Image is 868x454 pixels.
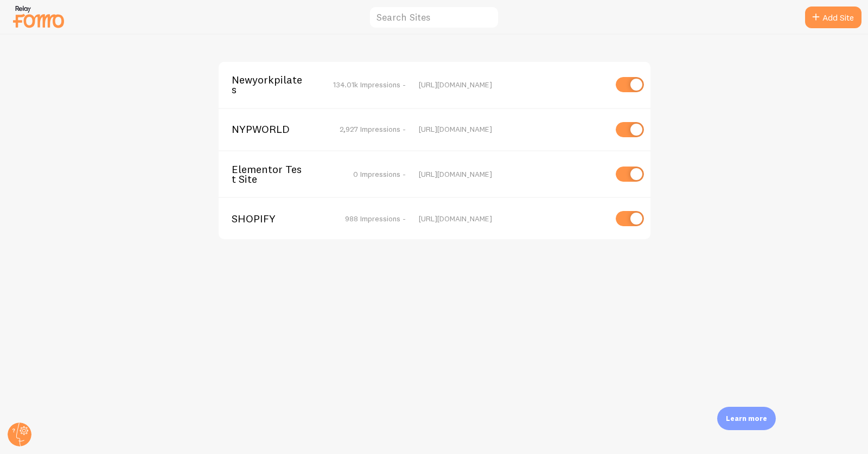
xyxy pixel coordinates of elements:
[726,413,767,424] p: Learn more
[232,164,319,184] span: Elementor Test Site
[419,124,606,134] div: [URL][DOMAIN_NAME]
[717,407,776,430] div: Learn more
[333,80,406,89] span: 134.01k Impressions -
[232,75,319,95] span: Newyorkpilates
[345,214,406,223] span: 988 Impressions -
[232,124,319,134] span: NYPWORLD
[232,214,319,223] span: SHOPIFY
[419,80,606,89] div: [URL][DOMAIN_NAME]
[419,169,606,179] div: [URL][DOMAIN_NAME]
[340,124,406,134] span: 2,927 Impressions -
[11,3,66,30] img: fomo-relay-logo-orange.svg
[419,214,606,223] div: [URL][DOMAIN_NAME]
[353,169,406,179] span: 0 Impressions -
